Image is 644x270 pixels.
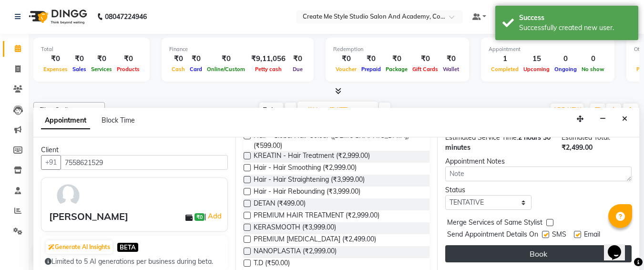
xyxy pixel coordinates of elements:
[253,66,284,73] span: Petty cash
[41,145,228,155] div: Client
[41,53,70,64] div: ₹0
[579,66,607,73] span: No show
[169,66,187,73] span: Cash
[187,53,204,64] div: ₹0
[410,53,440,64] div: ₹0
[254,175,365,187] span: Hair - Hair Straightening (₹3,999.00)
[383,66,410,73] span: Package
[333,45,461,53] div: Redemption
[24,3,90,30] img: logo
[54,182,82,209] img: avatar
[383,53,410,64] div: ₹0
[254,198,306,210] span: DETAN (₹499.00)
[552,53,579,64] div: 0
[489,53,521,64] div: 1
[333,53,359,64] div: ₹0
[254,151,370,163] span: KREATIN - Hair Treatment (₹2,999.00)
[45,257,224,267] div: Limited to 5 AI generations per business during beta.
[254,210,379,222] span: PREMIUM HAIR TREATMENT (₹2,999.00)
[206,210,223,222] a: Add
[551,104,583,117] button: ADD NEW
[445,133,518,142] span: Estimated Service Time:
[289,53,306,64] div: ₹0
[333,66,359,73] span: Voucher
[247,53,289,64] div: ₹9,11,056
[70,66,89,73] span: Sales
[489,45,607,53] div: Appointment
[46,240,112,254] button: Generate AI Insights
[562,133,610,142] span: Estimated Total:
[519,13,631,23] div: Success
[204,53,247,64] div: ₹0
[49,209,128,224] div: [PERSON_NAME]
[604,232,634,260] iframe: chat widget
[521,66,552,73] span: Upcoming
[552,66,579,73] span: Ongoing
[70,53,89,64] div: ₹0
[41,66,70,73] span: Expenses
[447,229,538,241] span: Send Appointment Details On
[562,143,593,152] span: ₹2,499.00
[254,234,376,246] span: PREMIUM [MEDICAL_DATA] (₹2,499.00)
[117,243,138,252] span: BETA
[359,66,383,73] span: Prepaid
[521,53,552,64] div: 15
[552,229,566,241] span: SMS
[359,53,383,64] div: ₹0
[254,187,360,198] span: Hair - Hair Rebounding (₹3,999.00)
[327,103,374,117] input: 2025-10-20
[114,66,142,73] span: Products
[254,163,357,175] span: Hair - Hair Smoothing (₹2,999.00)
[89,53,114,64] div: ₹0
[187,66,204,73] span: Card
[169,53,187,64] div: ₹0
[169,45,306,53] div: Finance
[445,185,531,195] div: Status
[61,155,228,170] input: Search by Name/Mobile/Email/Code
[254,246,337,258] span: NANOPLASTIA (₹2,999.00)
[445,156,632,166] div: Appointment Notes
[259,103,283,117] span: Today
[440,53,461,64] div: ₹0
[447,218,542,229] span: Merge Services of Same Stylist
[440,66,461,73] span: Wallet
[290,66,305,73] span: Due
[114,53,142,64] div: ₹0
[194,213,204,221] span: ₹0
[410,66,440,73] span: Gift Cards
[254,131,422,151] span: Hair - Global Hair Colour ([DEMOGRAPHIC_DATA]) (₹599.00)
[40,106,73,114] span: Filter Stylist
[105,3,147,30] b: 08047224946
[618,112,632,126] button: Close
[254,258,290,270] span: T.D (₹50.00)
[553,106,581,114] span: ADD NEW
[89,66,114,73] span: Services
[41,155,61,170] button: +91
[579,53,607,64] div: 0
[305,106,327,114] span: Mon
[489,66,521,73] span: Completed
[519,23,631,33] div: Successfully created new user.
[254,222,336,234] span: KERASMOOTH (₹3,999.00)
[41,45,142,53] div: Total
[102,116,135,125] span: Block Time
[204,210,223,222] span: |
[445,245,632,262] button: Book
[41,112,90,129] span: Appointment
[584,229,600,241] span: Email
[204,66,247,73] span: Online/Custom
